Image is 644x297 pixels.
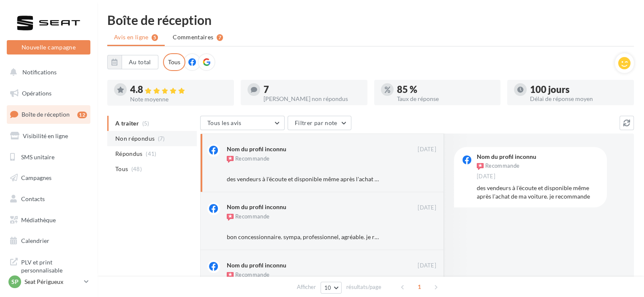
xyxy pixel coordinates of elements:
a: Opérations [5,84,92,102]
a: SP Seat Périgueux [7,274,90,290]
span: Tous [115,165,128,173]
img: recommended.png [227,272,234,279]
a: Visibilité en ligne [5,127,92,145]
div: des vendeurs à l'écoute et disponible même après l'achat de ma voiture. je recommande [477,184,600,201]
div: 85 % [397,85,494,94]
a: Boîte de réception12 [5,105,92,123]
button: 10 [321,282,342,294]
a: Contacts [5,190,92,208]
span: [DATE] [418,204,436,212]
div: Nom du profil inconnu [227,261,286,270]
span: [DATE] [477,173,495,180]
p: Seat Périgueux [24,278,81,286]
span: Tous les avis [207,119,242,126]
button: Nouvelle campagne [7,40,90,54]
span: Contacts [21,195,45,202]
button: Tous les avis [200,116,285,130]
div: Nom du profil inconnu [227,145,286,153]
img: recommended.png [227,214,234,221]
span: Calendrier [21,237,49,244]
div: 100 jours [530,85,627,94]
div: Note moyenne [130,96,227,102]
div: 12 [77,112,87,118]
div: Délai de réponse moyen [530,96,627,102]
div: Recommande [227,271,269,280]
div: 7 [217,34,223,41]
div: 4.8 [130,85,227,95]
div: Recommande [227,155,269,163]
span: 1 [413,280,426,294]
div: Nom du profil inconnu [227,203,286,211]
span: [DATE] [418,262,436,270]
button: Au total [122,55,158,69]
div: Nom du profil inconnu [477,154,536,160]
button: Au total [107,55,158,69]
span: Notifications [22,68,57,76]
div: Recommande [477,161,519,171]
span: PLV et print personnalisable [21,256,87,275]
span: Campagnes [21,174,52,181]
span: Boîte de réception [22,111,70,118]
span: [DATE] [418,146,436,153]
span: résultats/page [346,283,381,291]
a: PLV et print personnalisable [5,253,92,278]
img: recommended.png [477,163,484,170]
a: Campagnes [5,169,92,187]
div: Tous [163,53,185,71]
span: Afficher [297,283,316,291]
span: Non répondus [115,134,155,143]
span: Médiathèque [21,216,56,223]
span: Opérations [22,90,52,97]
span: SP [11,278,19,286]
span: Répondus [115,150,143,158]
div: Recommande [227,213,269,221]
div: des vendeurs à l'écoute et disponible même après l'achat de ma voiture. je recommande [227,175,381,183]
button: Filtrer par note [288,116,351,130]
span: Visibilité en ligne [23,132,68,139]
a: Calendrier [5,232,92,250]
span: (7) [158,135,165,142]
div: Taux de réponse [397,96,494,102]
span: Commentaires [173,33,213,41]
span: (48) [131,166,142,172]
div: bon concessionnaire. sympa, professionnel, agréable. je recommande [227,233,381,241]
span: (41) [146,150,156,157]
span: 10 [324,284,332,291]
div: Boîte de réception [107,14,634,26]
button: Notifications [5,63,89,81]
span: SMS unitaire [21,153,54,160]
img: recommended.png [227,156,234,163]
div: 7 [264,85,361,94]
a: Médiathèque [5,211,92,229]
div: [PERSON_NAME] non répondus [264,96,361,102]
a: SMS unitaire [5,148,92,166]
